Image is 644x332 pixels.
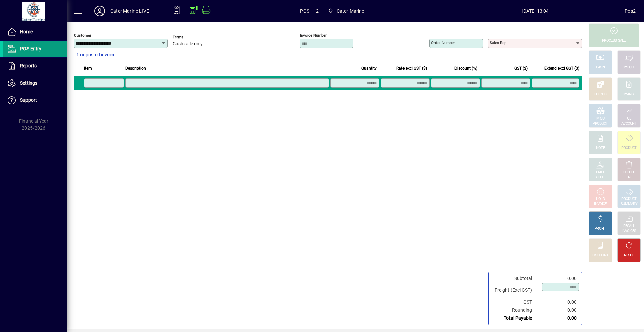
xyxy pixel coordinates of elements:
td: 0.00 [539,275,579,282]
span: Rate excl GST ($) [396,65,427,72]
td: Total Payable [491,314,539,322]
div: ACCOUNT [621,121,637,126]
span: Extend excl GST ($) [544,65,579,72]
span: Reports [20,63,37,68]
div: PROFIT [595,226,606,231]
mat-label: Sales rep [490,40,506,45]
td: Subtotal [491,275,539,282]
div: SUMMARY [621,202,637,207]
mat-label: Customer [74,33,91,38]
div: INVOICE [594,202,606,207]
td: 0.00 [539,314,579,322]
button: Profile [89,5,110,17]
span: Home [20,29,33,34]
td: 0.00 [539,306,579,314]
span: Cater Marine [337,6,364,16]
mat-label: Order number [431,40,455,45]
span: POS Entry [20,46,41,51]
span: Item [84,65,92,72]
div: LINE [626,175,632,180]
span: Quantity [361,65,377,72]
div: PRODUCT [621,146,636,151]
a: Home [3,23,67,40]
div: GL [627,116,631,121]
div: PRODUCT [621,197,636,202]
div: PRICE [596,170,605,175]
div: CHARGE [623,92,636,97]
div: RESET [624,253,634,258]
div: SELECT [595,175,606,180]
div: HOLD [596,197,605,202]
div: CHEQUE [623,65,635,70]
a: Support [3,92,67,109]
a: Settings [3,75,67,92]
span: Discount (%) [454,65,477,72]
span: Support [20,97,37,103]
td: 0.00 [539,298,579,306]
a: Reports [3,58,67,75]
td: GST [491,298,539,306]
span: 2 [316,6,319,16]
div: RECALL [623,224,635,229]
div: PROCESS SALE [602,38,626,43]
div: Cater Marine LIVE [110,6,149,16]
span: Cater Marine [325,5,367,17]
div: EFTPOS [594,92,607,97]
button: 1 unposted invoice [74,49,118,61]
div: NOTE [596,146,605,151]
div: PRODUCT [593,121,608,126]
span: Cash sale only [173,41,203,47]
div: CASH [596,65,605,70]
td: Rounding [491,306,539,314]
div: DELETE [623,170,635,175]
span: GST ($) [514,65,528,72]
div: Pos2 [625,6,636,16]
span: Terms [173,35,213,39]
span: POS [300,6,309,16]
span: Description [125,65,146,72]
div: INVOICES [622,229,636,234]
span: [DATE] 13:04 [446,6,625,16]
mat-label: Invoice number [300,33,327,38]
div: MISC [596,116,604,121]
div: DISCOUNT [592,253,608,258]
span: Settings [20,80,37,86]
span: 1 unposted invoice [76,51,115,58]
td: Freight (Excl GST) [491,282,539,298]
